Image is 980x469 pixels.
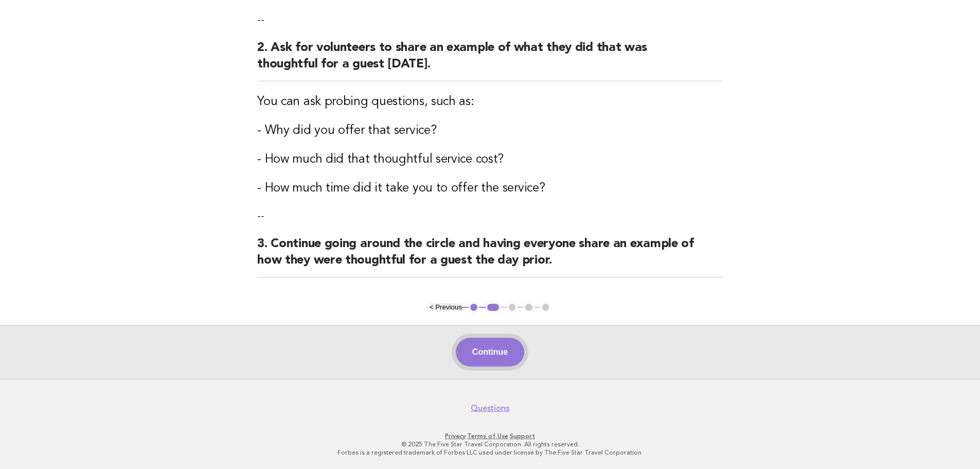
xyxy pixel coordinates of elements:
h3: You can ask probing questions, such as: [257,94,723,110]
h2: 3. Continue going around the circle and having everyone share an example of how they were thought... [257,236,723,277]
a: Privacy [445,432,466,440]
a: Support [510,432,535,440]
button: 1 [469,302,479,312]
p: Forbes is a registered trademark of Forbes LLC used under license by The Five Star Travel Corpora... [175,448,805,457]
h3: - How much did that thoughtful service cost? [257,151,723,168]
button: 2 [486,302,501,312]
a: Questions [471,403,509,413]
p: © 2025 The Five Star Travel Corporation. All rights reserved. [175,440,805,448]
p: -- [257,13,723,27]
a: Terms of Use [467,432,508,440]
h3: - Why did you offer that service? [257,123,723,139]
h3: - How much time did it take you to offer the service? [257,180,723,197]
button: < Previous [430,303,462,311]
button: Continue [456,338,524,367]
p: · · [175,432,805,440]
h2: 2. Ask for volunteers to share an example of what they did that was thoughtful for a guest [DATE]. [257,40,723,81]
p: -- [257,209,723,223]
